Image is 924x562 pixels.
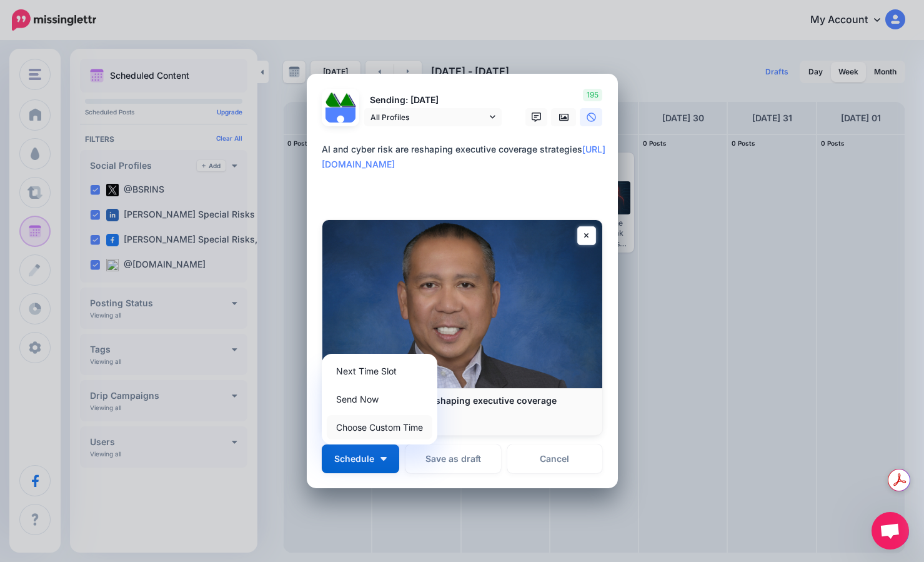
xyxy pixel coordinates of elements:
[327,415,432,439] a: Choose Custom Time
[327,359,432,383] a: Next Time Slot
[322,444,399,473] button: Schedule
[364,108,502,126] a: All Profiles
[322,220,602,388] img: AI and cyber risk are reshaping executive coverage strategies
[325,108,355,138] img: user_default_image.png
[322,354,437,444] div: Schedule
[583,89,602,101] span: 195
[335,418,590,429] p: [DOMAIN_NAME]
[405,444,501,473] button: Save as draft
[335,395,557,417] b: AI and cyber risk are reshaping executive coverage strategies
[322,142,609,172] div: AI and cyber risk are reshaping executive coverage strategies
[325,93,340,108] img: 379531_475505335829751_837246864_n-bsa122537.jpg
[327,387,432,411] a: Send Now
[380,457,387,461] img: arrow-down-white.png
[507,444,603,473] a: Cancel
[370,111,487,124] span: All Profiles
[340,93,355,108] img: 1Q3z5d12-75797.jpg
[364,93,502,108] p: Sending: [DATE]
[334,454,374,463] span: Schedule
